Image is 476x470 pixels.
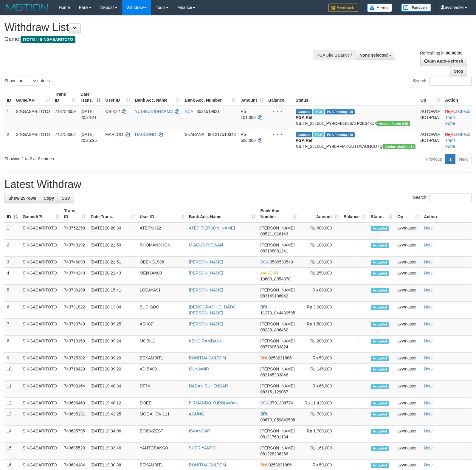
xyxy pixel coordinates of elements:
td: avvmaster [395,443,421,460]
td: 5 [4,285,20,302]
td: 743695131 [62,409,88,426]
td: SINGASARITOTO [20,319,62,336]
td: AUTOWD-BOT-PGA [418,129,443,152]
span: Rp 500.000 [241,132,256,143]
td: - [341,302,368,319]
td: Rp 1,500,000 [299,319,341,336]
a: RONITUA GULTOM [189,356,226,360]
td: SINGASARITOTO [20,336,62,353]
select: Showentries [15,77,37,86]
span: [PERSON_NAME] [260,367,294,371]
span: BCA [260,401,269,405]
td: ASH07 [137,319,187,336]
td: MENYAN00 [137,268,187,285]
td: SUDIGDO [137,302,187,319]
a: Note [424,271,433,275]
th: Bank Acc. Number: activate to sort column ascending [258,205,299,222]
a: Note [424,243,433,247]
a: Check Trans [445,132,470,143]
a: RONITUA GULTOM [189,463,226,467]
th: Bank Acc. Number: activate to sort column ascending [182,89,238,106]
span: Grabbed [296,132,312,137]
td: 743718429 [62,364,88,381]
td: 4 [4,268,20,285]
span: Accepted [371,367,389,372]
td: 743743192 [62,240,88,257]
img: Feedback.jpg [328,4,358,12]
th: Status [293,89,418,106]
a: Note [424,367,433,371]
a: Note [424,322,433,326]
a: MUNAWIR [189,367,209,371]
a: HANDONO [135,132,156,137]
td: [DATE] 20:15:41 [88,285,137,302]
span: Copy 3521519931 to clipboard [197,109,220,114]
a: CSV [58,193,74,203]
td: SINGASARITOTO [20,364,62,381]
a: ATEP [PERSON_NAME] [189,226,235,230]
td: SINGASARITOTO [20,426,62,443]
span: Copy 082381406462 to clipboard [260,328,288,332]
td: avvmaster [395,398,421,409]
span: MARJOO [105,132,123,137]
span: [PERSON_NAME] [260,288,294,292]
td: 743696463 [62,398,88,409]
td: Rp 161,000 [299,443,341,460]
b: PGA Ref. No: [296,115,314,126]
td: 8 [4,336,20,353]
td: - [341,319,368,336]
span: OSIK22 [105,109,120,114]
span: Copy 083151129067 to clipboard [260,390,288,394]
th: Trans ID: activate to sort column ascending [62,205,88,222]
span: Copy 081317691134 to clipboard [260,435,288,439]
a: FIRMANDO KURNIAWAN [189,401,238,405]
td: LODAYA91 [137,285,187,302]
a: Note [446,144,455,149]
span: Accepted [371,226,389,231]
td: TF_251001_PY4OFBL836ATP0E34KJX [293,106,418,129]
span: Copy 083149106042 to clipboard [260,294,288,298]
span: [PERSON_NAME] [260,446,294,450]
td: - [341,268,368,285]
b: PGA Ref. No: [296,138,314,149]
th: ID: activate to sort column descending [4,205,20,222]
td: Rp 3,000,000 [299,302,341,319]
td: 9 [4,353,20,364]
th: ID [4,89,13,106]
a: Note [424,339,433,343]
td: SINGASARITOTO [20,302,62,319]
a: Check Trans [445,109,470,120]
a: SUPRIYANTO [189,446,216,450]
th: Action [421,205,472,222]
td: - [341,381,368,398]
span: PGA Pending [325,132,355,137]
a: [PERSON_NAME] [189,260,223,264]
td: [DATE] 19:33:46 [88,443,137,460]
span: Copy 3580530540 to clipboard [270,260,293,264]
td: Rp 100,000 [299,257,341,268]
td: - [341,398,368,409]
label: Search: [413,77,472,86]
td: [DATE] 20:09:20 [88,364,137,381]
span: Accepted [371,322,389,327]
a: Note [424,356,433,360]
td: avvmaster [395,285,421,302]
td: avvmaster [395,336,421,353]
a: Note [424,412,433,416]
a: Reject [445,109,457,114]
th: Balance [266,89,293,106]
a: [DEMOGRAPHIC_DATA][PERSON_NAME] [189,305,236,315]
td: avvmaster [395,353,421,364]
td: Rp 11,420,000 [299,398,341,409]
span: Refreshing in: [420,51,462,55]
td: TF_251001_PY40RFMKUUTUVADNCD7Q [293,129,418,152]
td: avvmaster [395,426,421,443]
th: Status: activate to sort column ascending [368,205,395,222]
a: Next [455,154,472,164]
td: 743703164 [62,381,88,398]
div: - - - [268,131,291,137]
th: Amount: activate to sort column ascending [238,89,266,106]
td: 14 [4,426,20,443]
a: KENDIRAMDANI [189,339,221,343]
span: Copy 087760533824 to clipboard [260,345,288,349]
